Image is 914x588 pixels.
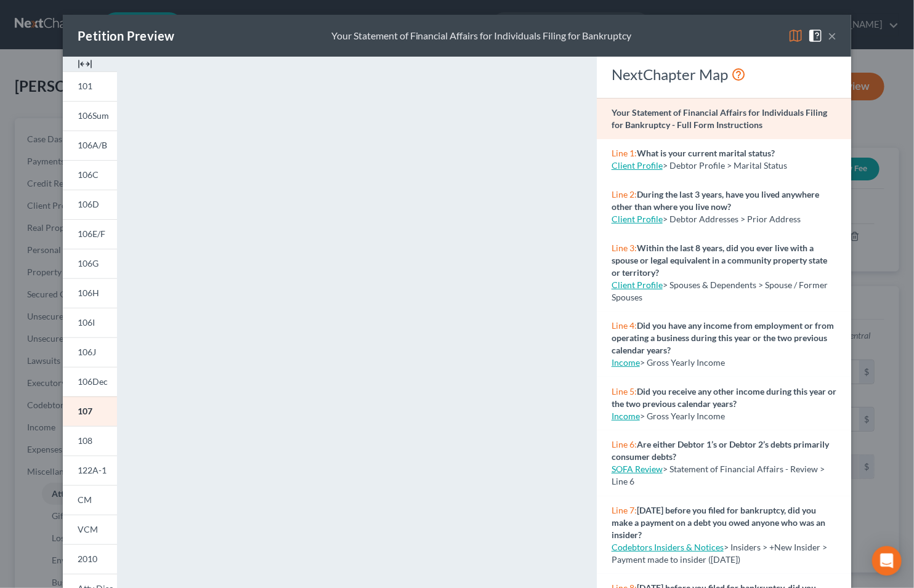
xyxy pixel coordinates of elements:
a: 106J [63,337,117,367]
span: 106A/B [78,140,107,150]
a: VCM [63,515,117,544]
a: 106A/B [63,131,117,160]
span: 106H [78,288,99,298]
div: Petition Preview [78,27,174,44]
a: 106C [63,160,117,190]
a: Income [612,411,640,421]
span: Line 5: [612,386,637,397]
strong: Did you have any income from employment or from operating a business during this year or the two ... [612,320,834,355]
button: × [828,28,836,43]
a: Client Profile [612,160,663,171]
strong: Your Statement of Financial Affairs for Individuals Filing for Bankruptcy - Full Form Instructions [612,107,827,130]
span: > Gross Yearly Income [640,411,725,421]
span: > Gross Yearly Income [640,357,725,368]
div: Your Statement of Financial Affairs for Individuals Filing for Bankruptcy [331,29,632,43]
span: 122A-1 [78,465,107,475]
span: CM [78,494,92,505]
span: Line 3: [612,243,637,253]
span: Line 2: [612,189,637,199]
strong: Are either Debtor 1’s or Debtor 2’s debts primarily consumer debts? [612,439,829,462]
span: 106C [78,169,99,180]
a: Client Profile [612,214,663,224]
a: 108 [63,426,117,456]
span: 106Sum [78,110,109,121]
span: > Spouses & Dependents > Spouse / Former Spouses [612,280,828,302]
a: 106D [63,190,117,219]
a: Income [612,357,640,368]
a: 122A-1 [63,456,117,485]
span: 106J [78,347,96,357]
div: NextChapter Map [612,65,836,84]
a: 2010 [63,544,117,574]
strong: What is your current marital status? [637,148,775,158]
strong: [DATE] before you filed for bankruptcy, did you make a payment on a debt you owed anyone who was ... [612,505,825,540]
a: 106Dec [63,367,117,397]
a: 106I [63,308,117,337]
span: > Debtor Profile > Marital Status [663,160,787,171]
span: 106D [78,199,99,209]
a: 106Sum [63,101,117,131]
span: 107 [78,406,92,416]
a: Codebtors Insiders & Notices [612,542,724,552]
a: 107 [63,397,117,426]
strong: Did you receive any other income during this year or the two previous calendar years? [612,386,836,409]
strong: During the last 3 years, have you lived anywhere other than where you live now? [612,189,819,212]
span: VCM [78,524,98,534]
img: expand-e0f6d898513216a626fdd78e52531dac95497ffd26381d4c15ee2fc46db09dca.svg [78,57,92,71]
span: 106Dec [78,376,108,387]
span: 101 [78,81,92,91]
span: > Insiders > +New Insider > Payment made to insider ([DATE]) [612,542,827,565]
span: > Debtor Addresses > Prior Address [663,214,801,224]
img: help-close-5ba153eb36485ed6c1ea00a893f15db1cb9b99d6cae46e1a8edb6c62d00a1a76.svg [808,28,823,43]
span: Line 7: [612,505,637,515]
span: 2010 [78,554,97,564]
a: Client Profile [612,280,663,290]
a: 106H [63,278,117,308]
strong: Within the last 8 years, did you ever live with a spouse or legal equivalent in a community prope... [612,243,827,278]
div: Open Intercom Messenger [872,546,902,576]
span: 106G [78,258,99,268]
span: 108 [78,435,92,446]
span: Line 1: [612,148,637,158]
a: 106G [63,249,117,278]
img: map-eea8200ae884c6f1103ae1953ef3d486a96c86aabb227e865a55264e3737af1f.svg [788,28,803,43]
span: Line 4: [612,320,637,331]
span: Line 6: [612,439,637,449]
a: SOFA Review [612,464,663,474]
a: 101 [63,71,117,101]
span: 106E/F [78,228,105,239]
span: > Statement of Financial Affairs - Review > Line 6 [612,464,825,486]
a: CM [63,485,117,515]
span: 106I [78,317,95,328]
a: 106E/F [63,219,117,249]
